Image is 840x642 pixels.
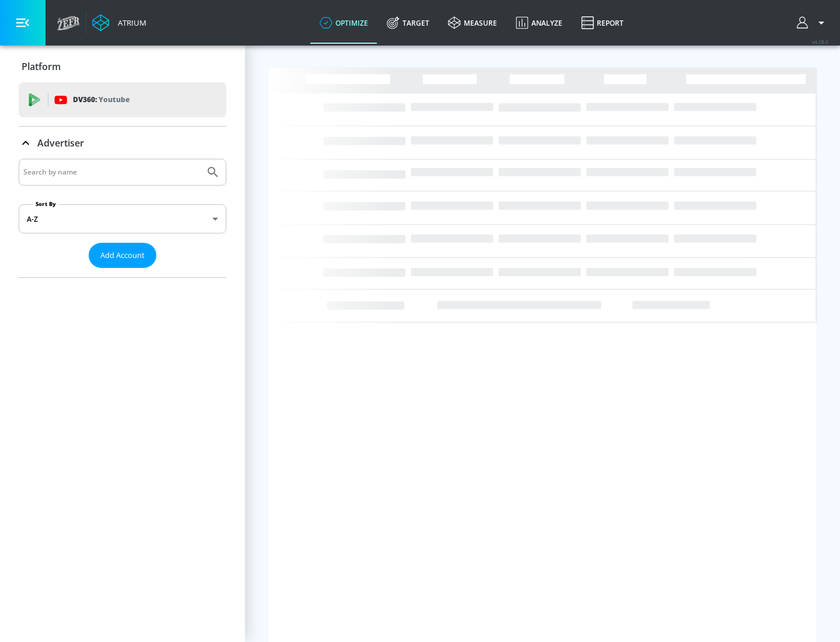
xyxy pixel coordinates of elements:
[19,268,226,277] nav: list of Advertiser
[99,93,129,106] p: Youtube
[439,2,506,44] a: measure
[310,2,377,44] a: optimize
[19,82,226,117] div: DV360: Youtube
[73,93,129,106] p: DV360:
[572,2,633,44] a: Report
[19,204,226,233] div: A-Z
[506,2,572,44] a: Analyze
[22,60,61,73] p: Platform
[377,2,439,44] a: Target
[19,127,226,159] div: Advertiser
[19,50,226,83] div: Platform
[23,165,200,180] input: Search by name
[19,159,226,277] div: Advertiser
[37,137,84,149] p: Advertiser
[92,14,146,32] a: Atrium
[113,18,146,28] div: Atrium
[89,243,156,268] button: Add Account
[100,249,145,262] span: Add Account
[33,200,58,208] label: Sort By
[812,39,828,45] span: v 4.28.0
